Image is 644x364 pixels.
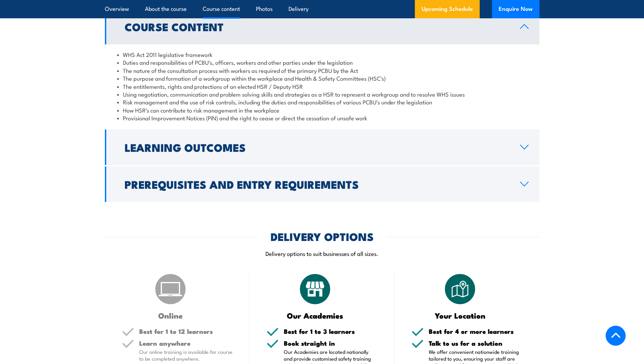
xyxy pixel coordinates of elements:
h2: Prerequisites and Entry Requirements [125,179,509,189]
a: Learning Outcomes [105,129,539,165]
a: Course Content [105,9,539,44]
li: The entitlements, rights and protections of an elected HSR / Deputy HSR [117,82,527,90]
h5: Best for 4 or more learners [429,328,522,335]
li: The nature of the consultation process with workers as required of the primary PCBU by the Act [117,66,527,74]
h3: Your Location [411,311,509,319]
p: Our online training is available for course to be completed anywhere. [139,348,233,362]
h5: Talk to us for a solution [429,340,522,346]
h5: Book straight in [284,340,378,346]
h5: Learn anywhere [139,340,233,346]
li: Using negotiation, communication and problem solving skills and strategies as a HSR to represent ... [117,90,527,98]
h5: Best for 1 to 3 learners [284,328,378,335]
h3: Online [122,311,219,319]
li: The purpose and formation of a workgroup within the workplace and Health & Safety Committees (HSC's) [117,74,527,82]
li: Duties and responsibilities of PCBU's, officers, workers and other parties under the legislation [117,58,527,66]
h2: Course Content [125,22,509,31]
h2: Learning Outcomes [125,142,509,152]
a: Prerequisites and Entry Requirements [105,166,539,202]
li: WHS Act 2011 legislative framework [117,50,527,58]
li: Provisional Improvement Notices (PIN) and the right to cease or direct the cessation of unsafe work [117,114,527,122]
h2: DELIVERY OPTIONS [271,231,374,241]
h3: Our Academies [266,311,364,319]
li: How HSR's can contribute to risk management in the workplace [117,106,527,114]
p: Delivery options to suit businesses of all sizes. [105,249,539,257]
li: Risk management and the use of risk controls, including the duties and responsibilities of variou... [117,98,527,106]
h5: Best for 1 to 12 learners [139,328,233,335]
